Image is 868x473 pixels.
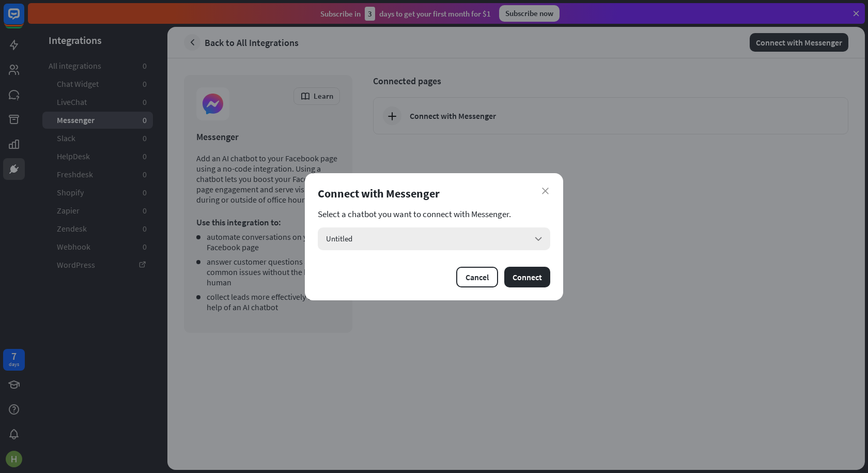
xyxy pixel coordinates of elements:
button: Cancel [456,267,498,287]
button: Open LiveChat chat widget [8,4,39,35]
button: Connect [504,267,550,287]
section: Select a chatbot you want to connect with Messenger. [318,209,550,219]
i: arrow_down [533,233,544,245]
div: Connect with Messenger [318,186,550,201]
span: Untitled [326,234,352,243]
i: close [542,188,549,194]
